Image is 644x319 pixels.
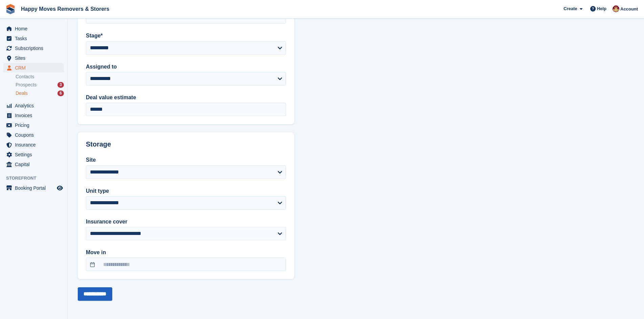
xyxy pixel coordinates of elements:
[86,140,286,148] h2: Storage
[3,121,64,130] a: menu
[3,150,64,159] a: menu
[15,24,55,33] span: Home
[5,4,16,14] img: stora-icon-8386f47178a22dfd0bd8f6a31ec36ba5ce8667c1dd55bd0f319d3a0aa187defe.svg
[57,90,64,96] div: 6
[15,63,55,73] span: CRM
[3,101,64,110] a: menu
[57,82,64,88] div: 3
[16,74,64,80] a: Contacts
[86,32,286,40] label: Stage*
[15,183,55,193] span: Booking Portal
[15,34,55,43] span: Tasks
[86,63,286,71] label: Assigned to
[3,63,64,73] a: menu
[3,34,64,43] a: menu
[15,160,55,169] span: Capital
[86,94,286,102] label: Deal value estimate
[86,218,286,226] label: Insurance cover
[15,44,55,53] span: Subscriptions
[3,111,64,120] a: menu
[18,3,112,15] a: Happy Moves Removers & Storers
[86,187,286,195] label: Unit type
[3,140,64,150] a: menu
[15,53,55,63] span: Sites
[15,150,55,159] span: Settings
[15,121,55,130] span: Pricing
[620,6,638,12] span: Account
[3,53,64,63] a: menu
[15,140,55,150] span: Insurance
[3,160,64,169] a: menu
[15,111,55,120] span: Invoices
[86,156,286,164] label: Site
[56,184,64,192] a: Preview store
[613,5,619,12] img: Steven Fry
[564,5,577,12] span: Create
[86,248,286,257] label: Move in
[16,90,28,97] span: Deals
[16,81,64,88] a: Prospects 3
[3,183,64,193] a: menu
[3,44,64,53] a: menu
[597,5,606,12] span: Help
[16,90,64,97] a: Deals 6
[6,175,67,182] span: Storefront
[15,101,55,110] span: Analytics
[16,82,37,88] span: Prospects
[15,130,55,140] span: Coupons
[3,130,64,140] a: menu
[3,24,64,33] a: menu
